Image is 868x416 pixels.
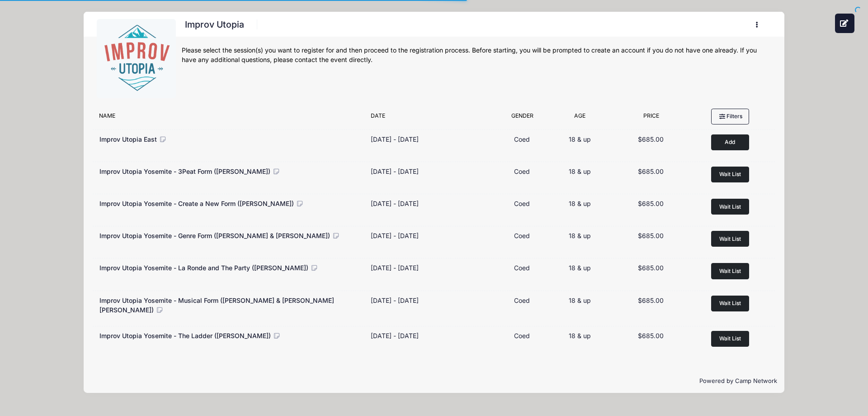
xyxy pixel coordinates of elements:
button: Wait List [711,331,749,347]
div: Gender [495,112,549,124]
span: $685.00 [638,200,664,207]
span: Coed [514,167,530,175]
span: Coed [514,296,530,304]
button: Wait List [711,231,749,247]
span: 18 & up [569,296,591,304]
button: Wait List [711,296,749,311]
span: Coed [514,135,530,143]
span: Coed [514,264,530,272]
span: Wait List [719,203,741,210]
span: Improv Utopia Yosemite - La Ronde and The Party ([PERSON_NAME]) [99,264,308,272]
div: [DATE] - [DATE] [371,263,419,273]
div: [DATE] - [DATE] [371,331,419,340]
div: Date [366,112,495,124]
div: [DATE] - [DATE] [371,167,419,176]
button: Wait List [711,263,749,279]
div: [DATE] - [DATE] [371,199,419,208]
span: $685.00 [638,167,664,175]
span: Wait List [719,300,741,306]
span: 18 & up [569,332,591,339]
span: 18 & up [569,200,591,207]
span: Coed [514,332,530,339]
span: Coed [514,232,530,239]
button: Wait List [711,199,749,215]
span: $685.00 [638,332,664,339]
span: $685.00 [638,232,664,239]
div: [DATE] - [DATE] [371,231,419,240]
button: Wait List [711,167,749,182]
div: Please select the session(s) you want to register for and then proceed to the registration proces... [182,46,771,65]
h1: Improv Utopia [182,17,247,33]
span: Wait List [719,268,741,274]
span: Wait List [719,171,741,177]
span: Improv Utopia Yosemite - 3Peat Form ([PERSON_NAME]) [99,167,270,175]
span: Improv Utopia Yosemite - Musical Form ([PERSON_NAME] & [PERSON_NAME] [PERSON_NAME]) [99,296,334,314]
div: [DATE] - [DATE] [371,296,419,305]
div: Name [94,112,366,124]
div: Price [610,112,692,124]
span: Improv Utopia East [99,135,157,143]
span: Improv Utopia Yosemite - The Ladder ([PERSON_NAME]) [99,332,271,339]
span: 18 & up [569,232,591,239]
span: $685.00 [638,296,664,304]
span: Wait List [719,235,741,242]
div: Age [549,112,610,124]
span: $685.00 [638,264,664,272]
span: Wait List [719,335,741,342]
button: Add [711,134,749,150]
span: 18 & up [569,135,591,143]
span: Coed [514,200,530,207]
p: Powered by Camp Network [91,377,777,386]
span: 18 & up [569,167,591,175]
img: logo [103,25,170,93]
span: 18 & up [569,264,591,272]
button: Filters [711,109,749,124]
span: Improv Utopia Yosemite - Genre Form ([PERSON_NAME] & [PERSON_NAME]) [99,232,330,239]
span: Improv Utopia Yosemite - Create a New Form ([PERSON_NAME]) [99,200,294,207]
div: [DATE] - [DATE] [371,134,419,144]
span: $685.00 [638,135,664,143]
